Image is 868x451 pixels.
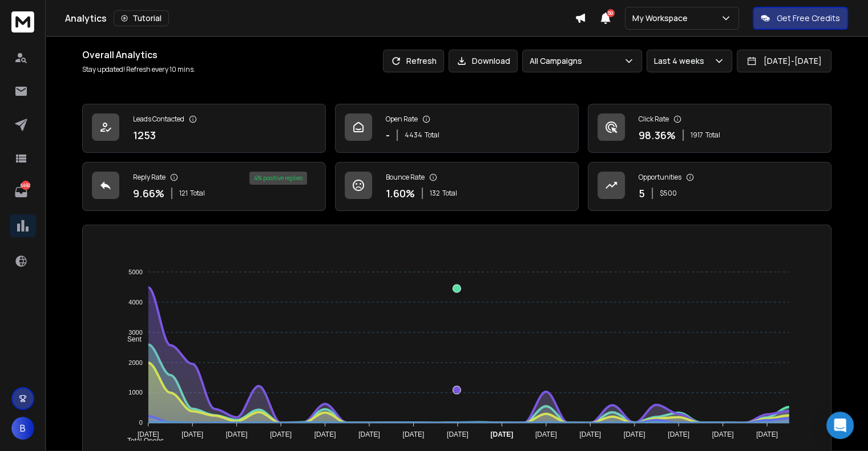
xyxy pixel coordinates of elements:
[530,55,587,67] p: All Campaigns
[777,13,840,24] p: Get Free Credits
[82,65,195,74] p: Stay updated! Refresh every 10 mins.
[753,7,848,30] button: Get Free Credits
[270,430,292,438] tspan: [DATE]
[383,50,444,72] button: Refresh
[133,127,156,143] p: 1253
[10,181,33,204] a: 6492
[639,127,676,143] p: 98.36 %
[11,417,34,440] button: B
[133,115,184,124] p: Leads Contacted
[406,55,437,67] p: Refresh
[660,189,677,198] p: $ 500
[82,48,195,62] h1: Overall Analytics
[335,162,579,211] a: Bounce Rate1.60%132Total
[712,430,734,438] tspan: [DATE]
[128,269,142,275] tspan: 5000
[491,430,514,438] tspan: [DATE]
[82,162,326,211] a: Reply Rate9.66%121Total4% positive replies
[588,104,831,153] a: Click Rate98.36%1917Total
[335,104,579,153] a: Open Rate-4434Total
[190,189,205,198] span: Total
[449,50,518,72] button: Download
[139,419,143,426] tspan: 0
[114,10,169,26] button: Tutorial
[386,173,425,182] p: Bounce Rate
[447,430,469,438] tspan: [DATE]
[403,430,425,438] tspan: [DATE]
[128,329,142,336] tspan: 3000
[128,359,142,365] tspan: 2000
[639,173,681,182] p: Opportunities
[358,430,380,438] tspan: [DATE]
[65,10,575,26] div: Analytics
[128,389,142,396] tspan: 1000
[249,172,307,185] div: 4 % positive replies
[386,127,390,143] p: -
[639,115,669,124] p: Click Rate
[632,13,692,24] p: My Workspace
[607,9,615,17] span: 50
[472,55,510,67] p: Download
[705,131,720,140] span: Total
[425,131,439,140] span: Total
[314,430,336,438] tspan: [DATE]
[442,189,457,198] span: Total
[756,430,778,438] tspan: [DATE]
[133,173,165,182] p: Reply Rate
[654,55,709,67] p: Last 4 weeks
[535,430,557,438] tspan: [DATE]
[405,131,422,140] span: 4434
[386,115,418,124] p: Open Rate
[119,437,164,445] span: Total Opens
[82,104,326,153] a: Leads Contacted1253
[386,185,415,201] p: 1.60 %
[119,335,142,343] span: Sent
[226,430,248,438] tspan: [DATE]
[579,430,601,438] tspan: [DATE]
[737,50,831,72] button: [DATE]-[DATE]
[588,162,831,211] a: Opportunities5$500
[133,185,164,201] p: 9.66 %
[138,430,159,438] tspan: [DATE]
[624,430,645,438] tspan: [DATE]
[691,131,703,140] span: 1917
[128,299,142,306] tspan: 4000
[181,430,203,438] tspan: [DATE]
[21,181,30,190] p: 6492
[430,189,440,198] span: 132
[826,412,854,439] div: Open Intercom Messenger
[668,430,689,438] tspan: [DATE]
[639,185,645,201] p: 5
[179,189,188,198] span: 121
